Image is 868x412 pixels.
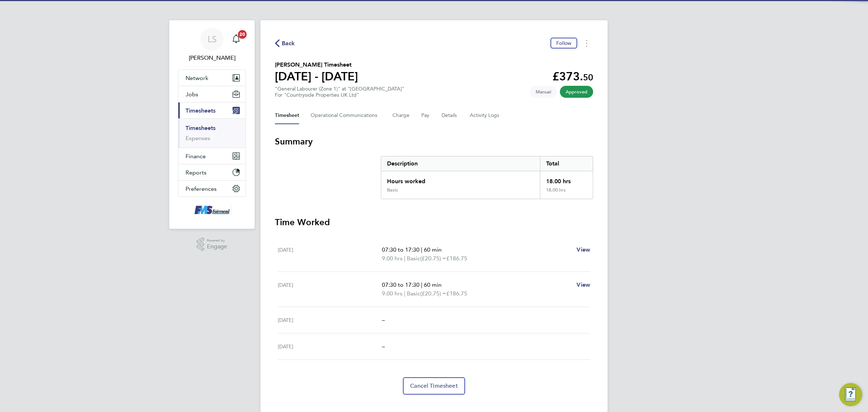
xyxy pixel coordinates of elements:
span: Powered by [207,237,227,244]
div: "General Labourer (Zone 1)" at "[GEOGRAPHIC_DATA]" [275,86,404,98]
a: View [576,281,590,289]
span: Back [282,39,295,48]
span: This timesheet has been approved. [560,86,593,98]
span: | [421,281,422,288]
div: [DATE] [278,281,382,298]
span: Jobs [186,91,198,98]
button: Details [442,107,458,124]
div: [DATE] [278,245,382,263]
h2: [PERSON_NAME] Timesheet [275,60,358,69]
span: Timesheets [186,107,216,114]
a: Timesheets [186,125,216,131]
span: 07:30 to 17:30 [382,281,420,288]
span: Reports [186,169,207,176]
a: Powered byEngage [197,237,227,251]
span: | [404,255,405,262]
div: For "Countryside Properties UK Ltd" [275,92,404,98]
span: Preferences [186,185,217,192]
div: [DATE] [278,342,382,351]
div: Hours worked [381,171,540,187]
a: Expenses [186,135,210,142]
button: Timesheets Menu [580,38,593,49]
button: Jobs [178,86,246,102]
span: – [382,343,385,350]
span: Cancel Timesheet [410,382,458,390]
div: 18.00 hrs [540,171,593,187]
span: 50 [583,72,593,83]
span: LS [208,34,217,44]
span: Basic [407,254,420,263]
span: Finance [186,153,206,160]
button: Charge [392,107,410,124]
span: 60 min [424,281,442,288]
span: This timesheet was manually created. [530,86,557,98]
button: Network [178,70,246,86]
button: Operational Communications [311,107,381,124]
button: Activity Logs [470,107,500,124]
span: Follow [556,40,571,46]
h3: Summary [275,136,593,147]
h1: [DATE] - [DATE] [275,69,358,84]
section: Timesheet [275,136,593,395]
div: Timesheets [178,118,246,148]
button: Reports [178,164,246,180]
div: Total [540,156,593,171]
img: f-mead-logo-retina.png [193,204,231,216]
span: (£20.75) = [420,255,446,262]
span: £186.75 [446,290,467,297]
div: [DATE] [278,316,382,324]
span: 60 min [424,246,442,253]
button: Back [275,39,295,48]
div: Basic [387,187,398,193]
span: 9.00 hrs [382,290,403,297]
button: Timesheets [178,102,246,118]
span: £186.75 [446,255,467,262]
button: Timesheet [275,107,299,124]
span: 20 [238,30,247,39]
span: View [576,281,590,288]
app-decimal: £373. [552,70,593,83]
a: LS[PERSON_NAME] [178,28,246,62]
span: Lawrence Schott [178,54,246,62]
a: Go to home page [178,204,246,216]
h3: Time Worked [275,216,593,228]
span: 07:30 to 17:30 [382,246,420,253]
a: View [576,245,590,254]
button: Pay [421,107,430,124]
button: Finance [178,148,246,164]
div: Description [381,156,540,171]
span: | [404,290,405,297]
button: Cancel Timesheet [403,377,465,395]
a: 20 [229,28,243,51]
div: Summary [381,156,593,199]
span: | [421,246,422,253]
span: View [576,246,590,253]
span: Network [186,75,208,81]
button: Preferences [178,181,246,197]
nav: Main navigation [169,20,255,229]
button: Engage Resource Center [839,383,862,406]
div: 18.00 hrs [540,187,593,199]
span: (£20.75) = [420,290,446,297]
span: – [382,316,385,323]
span: Engage [207,244,227,250]
span: 9.00 hrs [382,255,403,262]
span: Basic [407,289,420,298]
button: Follow [550,38,577,49]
